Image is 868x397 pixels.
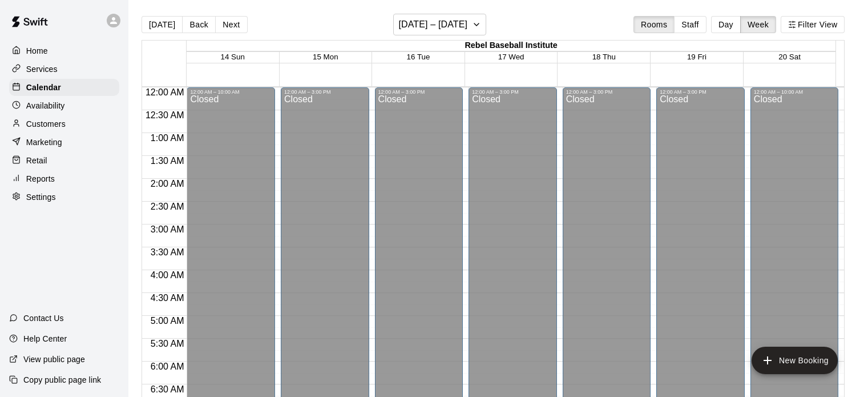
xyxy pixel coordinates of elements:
[182,16,216,33] button: Back
[143,110,187,120] span: 12:30 AM
[148,270,187,280] span: 4:00 AM
[23,354,85,365] p: View public page
[26,155,47,166] p: Retail
[9,79,119,96] a: Calendar
[26,191,56,203] p: Settings
[313,53,338,61] button: 15 Mon
[498,53,524,61] button: 17 Wed
[148,362,187,371] span: 6:00 AM
[472,89,554,95] div: 12:00 AM – 3:00 PM
[190,89,272,95] div: 12:00 AM – 10:00 AM
[398,17,467,33] h6: [DATE] – [DATE]
[9,97,119,114] a: Availability
[674,16,706,33] button: Staff
[781,16,845,33] button: Filter View
[592,53,616,61] button: 18 Thu
[26,63,58,75] p: Services
[26,82,61,93] p: Calendar
[148,179,187,189] span: 2:00 AM
[26,173,55,185] p: Reports
[778,53,801,61] button: 20 Sat
[754,89,835,95] div: 12:00 AM – 10:00 AM
[740,16,776,33] button: Week
[9,170,119,187] a: Reports
[9,152,119,169] a: Retail
[9,134,119,151] a: Marketing
[23,312,64,324] p: Contact Us
[407,53,430,61] button: 16 Tue
[633,16,675,33] button: Rooms
[148,339,187,348] span: 5:30 AM
[215,16,247,33] button: Next
[378,89,460,95] div: 12:00 AM – 3:00 PM
[26,137,62,148] p: Marketing
[148,384,187,394] span: 6:30 AM
[26,100,65,111] p: Availability
[148,247,187,257] span: 3:30 AM
[752,347,838,374] button: add
[187,41,836,51] div: Rebel Baseball Institute
[142,16,183,33] button: [DATE]
[687,53,706,61] button: 19 Fri
[284,89,366,95] div: 12:00 AM – 3:00 PM
[393,14,486,35] button: [DATE] – [DATE]
[660,89,741,95] div: 12:00 AM – 3:00 PM
[9,115,119,133] a: Customers
[711,16,741,33] button: Day
[148,224,187,234] span: 3:00 AM
[9,42,119,59] a: Home
[23,374,101,386] p: Copy public page link
[23,333,67,344] p: Help Center
[148,293,187,303] span: 4:30 AM
[26,45,48,57] p: Home
[221,53,245,61] button: 14 Sun
[148,316,187,326] span: 5:00 AM
[9,61,119,78] a: Services
[148,133,187,143] span: 1:00 AM
[9,189,119,206] a: Settings
[148,156,187,166] span: 1:30 AM
[566,89,648,95] div: 12:00 AM – 3:00 PM
[143,87,187,97] span: 12:00 AM
[148,202,187,211] span: 2:30 AM
[26,118,66,130] p: Customers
